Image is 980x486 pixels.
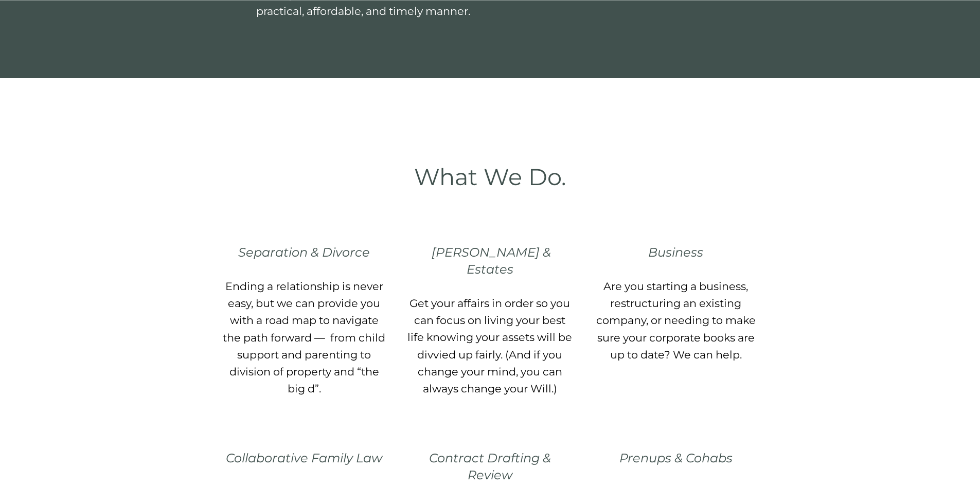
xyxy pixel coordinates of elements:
em: Prenups & Cohabs [619,451,733,465]
em: Separation & Divorce [238,245,370,260]
em: Business [648,245,703,260]
p: Ending a relationship is never easy, but we can provide you with a road map to navigate the path ... [220,278,388,398]
p: Are you starting a business, restructuring an existing company, or needing to make sure your corp... [592,278,760,363]
em: Contract Drafting & Review [429,451,554,482]
em: [PERSON_NAME] & Estates [432,245,554,277]
p: Get your affairs in order so you can focus on living your best life knowing your assets will be d... [406,295,574,398]
h2: What We Do. [220,162,760,192]
em: Collaborative Family Law [226,451,382,465]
